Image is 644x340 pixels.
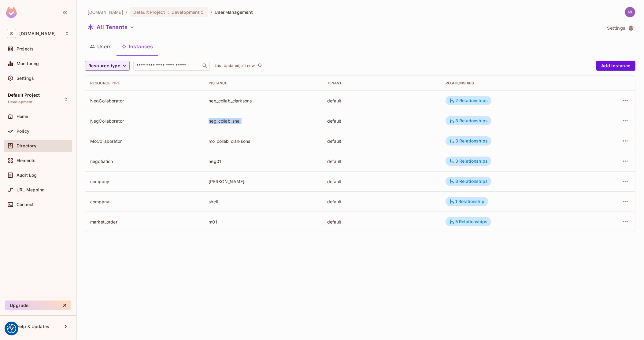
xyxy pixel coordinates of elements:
div: NegCollaborator [90,98,199,104]
li: / [211,9,212,15]
div: default [327,219,436,225]
button: Users [85,39,117,54]
div: company [90,179,199,184]
div: Relationships [446,81,580,86]
div: 1 Relationship [449,199,484,204]
button: refresh [256,62,263,69]
span: Development [172,9,200,15]
div: negotiation [90,158,199,164]
div: shell [209,199,317,205]
div: default [327,158,436,164]
img: Revisit consent button [7,324,16,333]
div: market_order [90,219,199,225]
div: default [327,138,436,144]
div: neg_collab_clarksons [209,98,317,104]
div: default [327,118,436,124]
button: Instances [117,39,158,54]
div: m01 [209,219,317,225]
div: 3 Relationships [449,118,488,124]
div: default [327,199,436,205]
div: neg01 [209,158,317,164]
div: Resource type [90,81,199,86]
div: default [327,179,436,184]
span: S [7,29,16,38]
span: Resource type [88,62,120,70]
span: Elements [17,158,35,163]
span: Development [8,100,33,105]
span: Policy [17,129,29,134]
div: 2 Relationships [449,98,488,103]
div: 5 Relationships [449,219,487,224]
div: neg_collab_shell [209,118,317,124]
span: Workspace: sea.live [19,31,56,36]
span: Default Project [133,9,165,15]
button: Consent Preferences [7,324,16,333]
div: NegCollaborator [90,118,199,124]
span: User Management [215,9,253,15]
button: All Tenants [85,22,137,32]
div: 3 Relationships [449,158,488,164]
span: Projects [17,46,34,51]
button: Settings [605,23,635,33]
button: Add Instance [596,61,635,71]
button: Upgrade [5,301,71,310]
span: refresh [257,63,262,69]
span: Monitoring [17,61,39,66]
span: Audit Log [17,173,37,178]
button: Resource type [85,61,130,71]
img: SReyMgAAAABJRU5ErkJggg== [6,7,17,18]
span: the active workspace [87,9,123,15]
li: / [126,9,127,15]
div: 3 Relationships [449,179,488,184]
span: Settings [17,76,34,81]
div: mo_collab_clarksons [209,138,317,144]
span: Home [17,114,28,119]
img: michal.wojcik@testshipping.com [625,7,635,17]
div: default [327,98,436,104]
div: Tenant [327,81,436,86]
div: company [90,199,199,205]
div: MoCollaborator [90,138,199,144]
span: Click to refresh data [255,62,263,69]
span: Help & Updates [17,324,49,329]
span: URL Mapping [17,187,45,192]
span: : [167,10,169,15]
span: Connect [17,202,34,207]
div: 3 Relationships [449,138,488,144]
span: Default Project [8,93,40,98]
p: Last Updated just now [215,63,255,68]
div: [PERSON_NAME] [209,179,317,184]
span: Directory [17,143,36,148]
div: Instance [209,81,317,86]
